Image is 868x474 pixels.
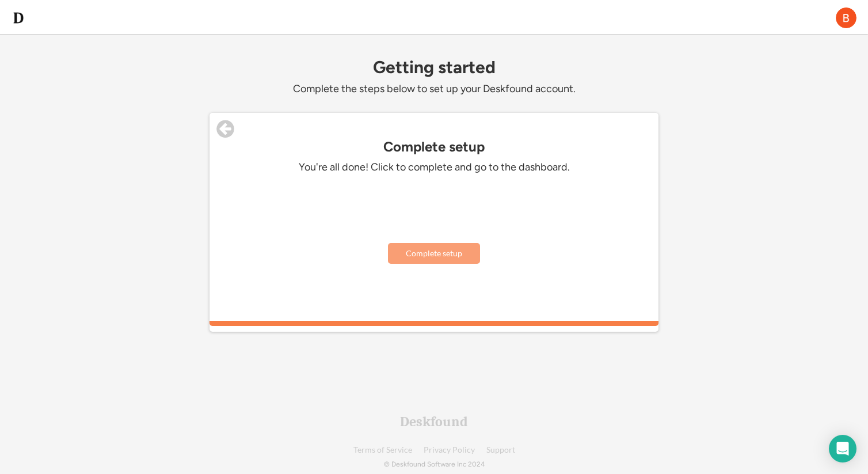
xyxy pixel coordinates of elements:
[212,321,656,326] div: 100%
[353,446,412,454] a: Terms of Service
[486,446,515,454] a: Support
[388,243,480,264] button: Complete setup
[829,435,856,462] div: Open Intercom Messenger
[261,161,607,174] div: You're all done! Click to complete and go to the dashboard.
[210,139,658,155] div: Complete setup
[400,415,468,429] div: Deskfound
[210,58,658,77] div: Getting started
[424,446,475,454] a: Privacy Policy
[210,82,658,96] div: Complete the steps below to set up your Deskfound account.
[836,7,856,28] img: ACg8ocLheYiiVXwNebC7lOATBxO4lK3gLHkGdFbL_DzQknK6Ci1ArA=s96-c
[12,11,25,25] img: d-whitebg.png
